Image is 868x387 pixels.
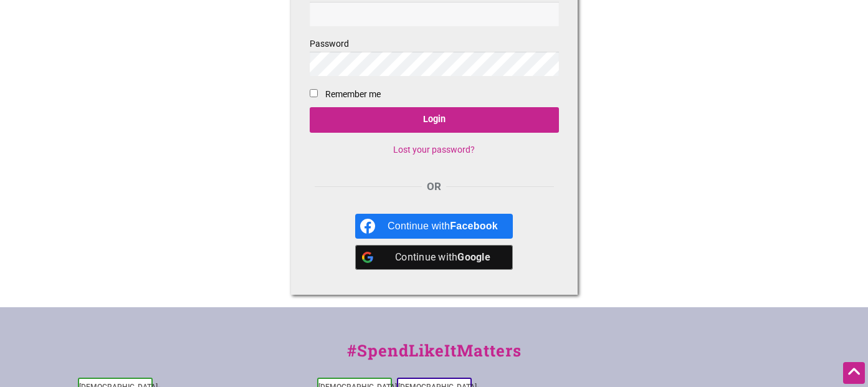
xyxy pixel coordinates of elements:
[310,107,559,133] input: Login
[355,214,513,239] a: Continue with <b>Facebook</b>
[355,245,513,270] a: Continue with <b>Google</b>
[310,179,559,195] div: OR
[325,87,381,102] label: Remember me
[457,251,490,263] b: Google
[310,52,559,76] input: Password
[310,2,559,26] input: Username
[843,362,865,384] div: Scroll Back to Top
[388,214,498,239] div: Continue with
[310,36,559,76] label: Password
[393,145,475,155] a: Lost your password?
[388,245,498,270] div: Continue with
[450,221,498,231] b: Facebook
